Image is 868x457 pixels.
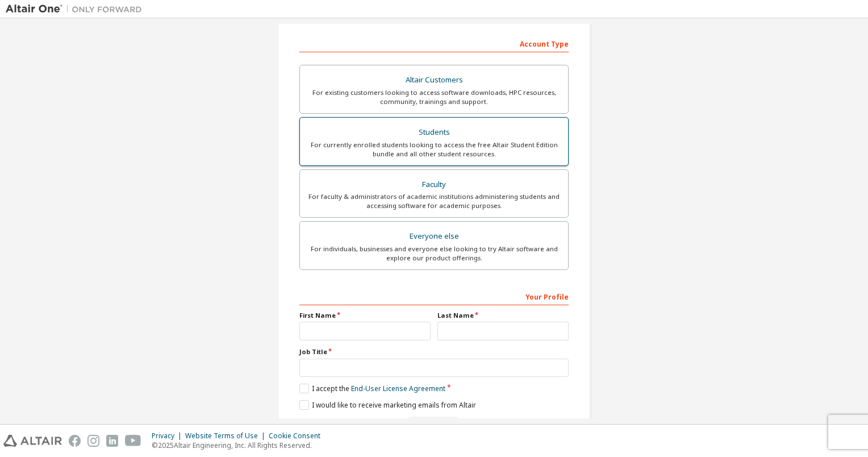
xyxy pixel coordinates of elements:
div: For currently enrolled students looking to access the free Altair Student Edition bundle and all ... [307,140,561,159]
div: Account Type [299,34,569,52]
div: Website Terms of Use [185,431,269,441]
img: youtube.svg [125,435,141,447]
div: Students [307,124,561,140]
div: Your Profile [299,287,569,305]
div: Altair Customers [307,72,561,88]
img: Altair One [6,3,148,15]
div: Please wait while checking email ... [299,417,569,434]
div: For existing customers looking to access software downloads, HPC resources, community, trainings ... [307,88,561,106]
div: For individuals, businesses and everyone else looking to try Altair software and explore our prod... [307,244,561,263]
img: altair_logo.svg [3,435,62,447]
p: © 2025 Altair Engineering, Inc. All Rights Reserved. [152,441,327,450]
div: For faculty & administrators of academic institutions administering students and accessing softwa... [307,192,561,210]
img: linkedin.svg [106,435,118,447]
div: Cookie Consent [269,431,327,441]
label: First Name [299,311,431,320]
label: Last Name [437,311,569,320]
div: Faculty [307,177,561,193]
label: Job Title [299,347,569,356]
label: I would like to receive marketing emails from Altair [299,400,476,410]
img: instagram.svg [87,435,99,447]
div: Everyone else [307,228,561,244]
label: I accept the [299,384,445,393]
a: End-User License Agreement [351,384,445,393]
img: facebook.svg [69,435,81,447]
div: Privacy [152,431,185,441]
